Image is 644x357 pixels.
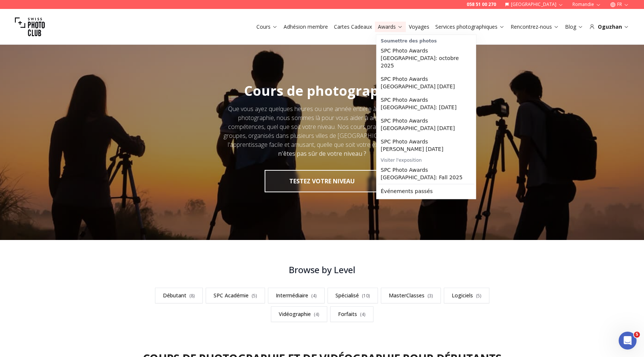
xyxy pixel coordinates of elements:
div: Que vous ayez quelques heures ou une année entière à consacrer à la photographie, nous sommes là ... [221,104,423,158]
a: SPC Photo Awards [GEOGRAPHIC_DATA] [DATE] [378,72,475,93]
a: Spécialisé(10) [328,288,378,303]
img: Swiss photo club [15,12,45,42]
button: Blog [562,22,586,32]
a: Intermédiaire(4) [268,288,325,303]
span: ( 10 ) [362,293,370,299]
button: Services photographiques [432,22,508,32]
a: Débutant(8) [155,288,203,303]
div: Soumettre des photos [378,37,475,44]
span: ( 3 ) [427,293,433,299]
span: ( 5 ) [476,293,482,299]
a: 058 51 00 270 [467,1,496,7]
a: Cours [256,23,278,31]
button: Adhésion membre [281,22,331,32]
button: TESTEZ VOTRE NIVEAU [265,170,379,192]
a: Adhésion membre [284,23,328,31]
button: Cartes Cadeaux [331,22,375,32]
span: ( 5 ) [252,293,257,299]
span: ( 8 ) [189,293,195,299]
button: Awards [375,22,406,32]
div: Oguzhan [589,23,629,31]
a: Blog [565,23,583,31]
span: ( 4 ) [314,311,319,317]
h3: Browse by Level [137,264,507,276]
a: Vidéographie(4) [271,306,327,322]
a: Services photographiques [435,23,505,31]
button: Rencontrez-nous [508,22,562,32]
a: MasterClasses(3) [381,288,441,303]
iframe: Intercom live chat [619,332,637,350]
a: Événements passés [378,184,475,198]
a: Cartes Cadeaux [334,23,372,31]
div: Visiter l'exposition [378,156,475,163]
span: ( 4 ) [360,311,366,317]
a: Logiciels(5) [444,288,489,303]
a: Awards [378,23,403,31]
a: Rencontrez-nous [511,23,559,31]
a: SPC Académie(5) [206,288,265,303]
span: 5 [634,332,640,338]
a: SPC Photo Awards [GEOGRAPHIC_DATA]: Fall 2025 [378,163,475,184]
a: SPC Photo Awards [GEOGRAPHIC_DATA]: [DATE] [378,93,475,114]
button: Cours [253,22,281,32]
a: SPC Photo Awards [GEOGRAPHIC_DATA] [DATE] [378,114,475,135]
a: SPC Photo Awards [GEOGRAPHIC_DATA]: octobre 2025 [378,44,475,72]
a: Forfaits(4) [330,306,373,322]
span: Cours de photographie [244,82,400,100]
a: SPC Photo Awards [PERSON_NAME] [DATE] [378,135,475,156]
a: Voyages [409,23,429,31]
span: ( 4 ) [311,293,317,299]
button: Voyages [406,22,432,32]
